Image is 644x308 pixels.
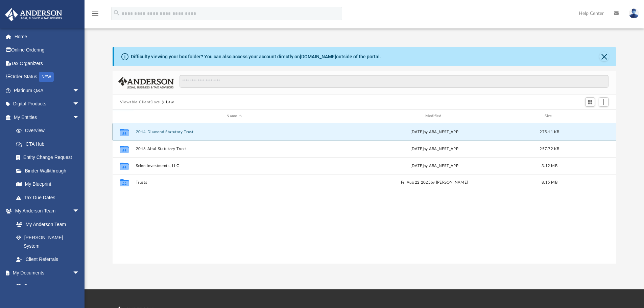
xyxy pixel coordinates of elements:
span: 275.11 KB [540,130,559,134]
div: Difficulty viewing your box folder? You can also access your account directly on outside of the p... [131,53,381,60]
div: [DATE] by ABA_NEST_APP [336,163,533,169]
a: Client Referrals [9,253,86,266]
div: Name [135,113,333,119]
a: Tax Due Dates [9,191,90,204]
a: Home [5,30,90,43]
button: Scion Investments, LLC [136,164,333,168]
a: Platinum Q&Aarrow_drop_down [5,84,90,97]
a: Overview [9,124,90,138]
button: 2016 Altai Statutory Trust [136,147,333,151]
span: arrow_drop_down [73,110,86,124]
div: Size [536,113,563,119]
a: Box [9,280,83,293]
a: Tax Organizers [5,57,90,70]
a: Online Ordering [5,43,90,57]
div: id [566,113,613,119]
div: NEW [39,72,54,82]
button: Add [599,97,609,107]
img: User Pic [629,8,639,18]
span: arrow_drop_down [73,84,86,98]
a: My Blueprint [9,178,86,191]
a: Digital Productsarrow_drop_down [5,97,90,111]
a: My Anderson Teamarrow_drop_down [5,204,86,218]
div: [DATE] by ABA_NEST_APP [336,146,533,152]
a: menu [91,13,99,18]
div: id [116,113,133,119]
button: Switch to Grid View [585,97,595,107]
span: 3.12 MB [542,164,557,167]
a: My Documentsarrow_drop_down [5,266,86,280]
a: [DOMAIN_NAME] [300,54,336,59]
button: Trusts [136,180,333,185]
span: arrow_drop_down [73,204,86,218]
span: 8.15 MB [542,181,557,184]
a: CTA Hub [9,137,90,151]
a: [PERSON_NAME] System [9,231,86,253]
span: 257.72 KB [540,147,559,150]
button: Close [599,52,609,61]
a: Order StatusNEW [5,70,90,84]
span: arrow_drop_down [73,266,86,280]
a: My Anderson Team [9,218,83,231]
div: grid [113,123,616,264]
button: Viewable-ClientDocs [120,99,160,105]
input: Search files and folders [180,75,609,88]
span: arrow_drop_down [73,97,86,111]
a: Entity Change Request [9,151,90,164]
div: Modified [336,113,533,119]
button: 2014 Diamond Statutory Trust [136,130,333,134]
button: Law [166,99,174,105]
div: [DATE] by ABA_NEST_APP [336,129,533,135]
i: menu [91,9,99,18]
div: Fri Aug 22 2025 by [PERSON_NAME] [336,180,533,186]
a: Binder Walkthrough [9,164,90,178]
img: Anderson Advisors Platinum Portal [3,8,64,21]
i: search [113,9,120,17]
a: My Entitiesarrow_drop_down [5,110,90,124]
